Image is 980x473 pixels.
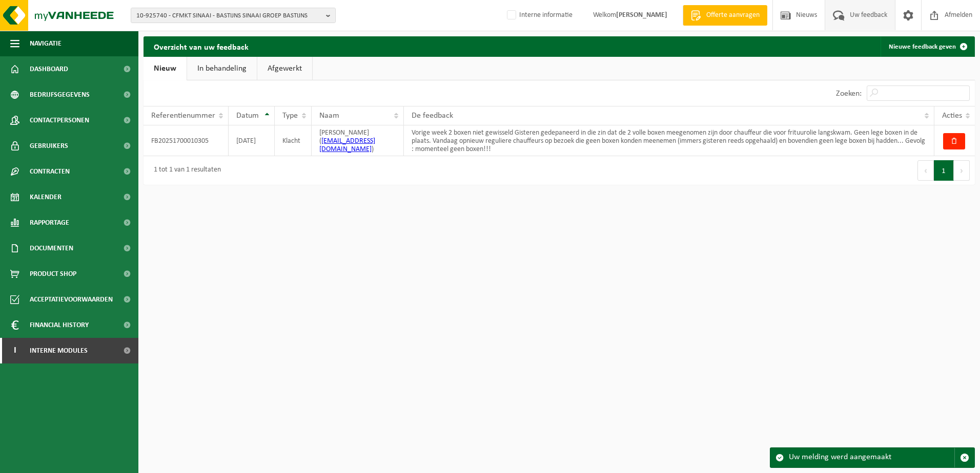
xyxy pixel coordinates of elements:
[131,8,336,23] button: 10-925740 - CFMKT SINAAI - BASTIJNS SINAAI GROEP BASTIJNS
[30,184,62,210] span: Kalender
[144,125,229,156] td: FB20251700010305
[942,112,962,120] span: Acties
[151,112,215,120] span: Referentienummer
[10,338,19,363] span: I
[30,107,89,133] span: Contactpersonen
[30,235,73,261] span: Documenten
[319,112,339,120] span: Naam
[30,31,62,56] span: Navigatie
[30,82,90,107] span: Bedrijfsgegevens
[30,56,68,82] span: Dashboard
[275,125,312,156] td: Klacht
[836,90,862,98] label: Zoeken:
[257,57,312,80] a: Afgewerkt
[144,36,259,56] h2: Overzicht van uw feedback
[505,8,573,23] label: Interne informatie
[30,312,89,338] span: Financial History
[144,57,187,80] a: Nieuw
[934,160,954,181] button: 1
[412,112,453,120] span: De feedback
[229,125,275,156] td: [DATE]
[616,11,667,19] strong: [PERSON_NAME]
[30,159,70,184] span: Contracten
[404,125,934,156] td: Vorige week 2 boxen niet gewisseld Gisteren gedepaneerd in die zin dat de 2 volle boxen meegenome...
[187,57,257,80] a: In behandeling
[136,8,322,24] span: 10-925740 - CFMKT SINAAI - BASTIJNS SINAAI GROEP BASTIJNS
[282,112,298,120] span: Type
[319,129,375,153] span: [PERSON_NAME] ( )
[236,112,259,120] span: Datum
[789,448,954,467] div: Uw melding werd aangemaakt
[30,133,68,159] span: Gebruikers
[319,137,375,153] a: [EMAIL_ADDRESS][DOMAIN_NAME]
[30,210,69,235] span: Rapportage
[30,338,88,363] span: Interne modules
[881,36,974,57] a: Nieuwe feedback geven
[30,287,113,312] span: Acceptatievoorwaarden
[683,5,767,26] a: Offerte aanvragen
[30,261,76,287] span: Product Shop
[704,10,762,20] span: Offerte aanvragen
[149,161,221,180] div: 1 tot 1 van 1 resultaten
[917,160,934,181] button: Previous
[954,160,970,181] button: Next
